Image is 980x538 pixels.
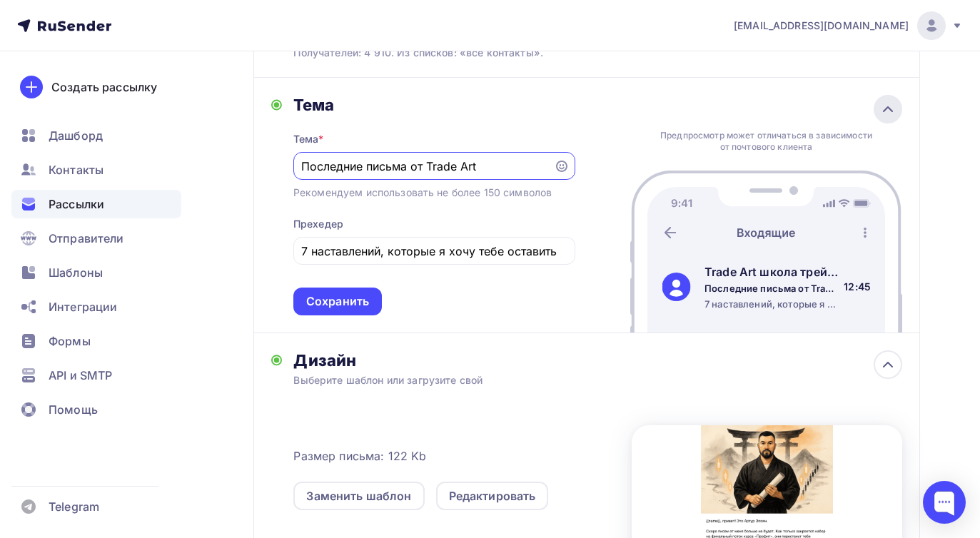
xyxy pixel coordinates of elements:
span: Помощь [49,401,98,418]
div: Предпросмотр может отличаться в зависимости от почтового клиента [657,130,877,153]
a: Контакты [11,156,181,184]
span: Telegram [49,498,99,515]
span: API и SMTP [49,367,112,384]
div: Сохранить [306,293,369,310]
span: Дашборд [49,127,103,144]
div: Тема [293,132,324,146]
div: Заменить шаблон [306,487,411,504]
a: Шаблоны [11,258,181,287]
input: Укажите тему письма [301,158,545,175]
div: Выберите шаблон или загрузите свой [293,373,841,387]
div: Прехедер [293,217,343,231]
div: Тема [293,95,575,115]
div: Дизайн [293,350,902,370]
span: Интеграции [49,298,117,315]
span: Размер письма: 122 Kb [293,447,426,465]
div: Рекомендуем использовать не более 150 символов [293,186,552,200]
div: Последние письма от Trade Art [704,282,839,295]
div: Trade Art школа трейдинга [704,263,839,280]
span: Шаблоны [49,264,103,281]
input: Текст, который будут видеть подписчики [301,243,567,260]
div: 12:45 [844,280,871,294]
span: [EMAIL_ADDRESS][DOMAIN_NAME] [734,19,909,33]
div: Создать рассылку [51,78,157,96]
a: Отправители [11,224,181,253]
div: 7 наставлений, которые я хочу тебе оставить [704,298,839,310]
a: [EMAIL_ADDRESS][DOMAIN_NAME] [734,11,963,40]
a: Рассылки [11,190,181,218]
div: Редактировать [449,487,536,504]
span: Контакты [49,161,103,178]
div: Получателей: 4 910. Из списков: «все контакты». [293,46,841,60]
a: Дашборд [11,121,181,150]
a: Формы [11,327,181,355]
span: Формы [49,333,91,350]
span: Отправители [49,230,124,247]
span: Рассылки [49,196,104,213]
